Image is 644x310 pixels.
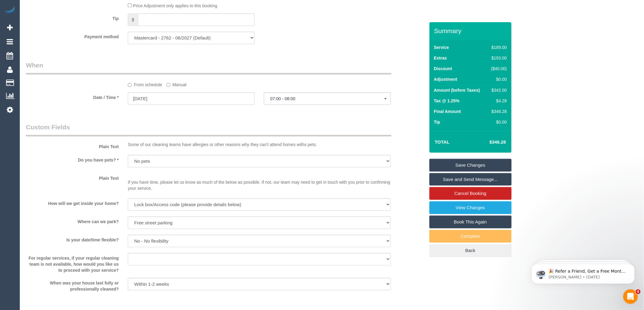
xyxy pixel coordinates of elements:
[128,83,132,87] input: From schedule
[128,173,391,191] p: If you have time, please let us know as much of the below as possible. If not, our team may need ...
[489,108,507,114] div: $346.28
[489,55,507,61] div: $193.00
[434,44,449,50] label: Service
[166,83,170,87] input: Manual
[489,98,507,104] div: $4.28
[21,155,123,163] label: Do you have pets? *
[522,251,644,294] iframe: Intercom notifications message
[434,55,447,61] label: Extras
[166,80,187,88] label: Manual
[471,140,506,145] h4: $346.28
[429,244,512,257] a: Back
[434,76,457,82] label: Adjustment
[21,13,123,22] label: Tip
[270,96,384,101] span: 07:00 - 08:00
[489,44,507,50] div: $189.00
[133,3,217,8] span: Price Adjustment only applies to this booking
[434,98,460,104] label: Tax @ 1.25%
[21,173,123,181] label: Plain Text
[489,119,507,125] div: $0.00
[128,141,391,148] p: Some of our cleaning teams have allergies or other reasons why they can't attend homes withs pets.
[435,139,450,145] strong: Total
[264,92,391,105] button: 07:00 - 08:00
[636,289,641,294] span: 4
[21,141,123,150] label: Plain Text
[429,187,512,200] a: Cancel Booking
[26,123,391,136] legend: Custom Fields
[128,80,162,88] label: From schedule
[21,216,123,225] label: Where can we park?
[623,289,638,304] iframe: Intercom live chat
[429,201,512,214] a: View Changes
[489,66,507,72] div: ($40.00)
[21,278,123,292] label: When was your house last fully or professionally cleaned?
[21,235,123,243] label: Is your date/time flexible?
[434,108,461,114] label: Final Amount
[489,87,507,93] div: $342.00
[489,76,507,82] div: $0.00
[434,66,452,72] label: Discount
[21,32,123,40] label: Payment method
[434,119,440,125] label: Tip
[21,92,123,100] label: Date / Time *
[4,6,16,15] img: Automaid Logo
[128,92,255,105] input: DD/MM/YYYY
[26,61,391,74] legend: When
[21,198,123,206] label: How will we get inside your home?
[434,87,480,93] label: Amount (before Taxes)
[429,159,512,172] a: Save Changes
[128,13,138,26] span: $
[429,173,512,186] a: Save and Send Message...
[429,216,512,228] a: Book This Again
[21,253,123,273] label: For regular services, if your regular cleaning team is not available, how would you like us to pr...
[434,27,509,34] h3: Summary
